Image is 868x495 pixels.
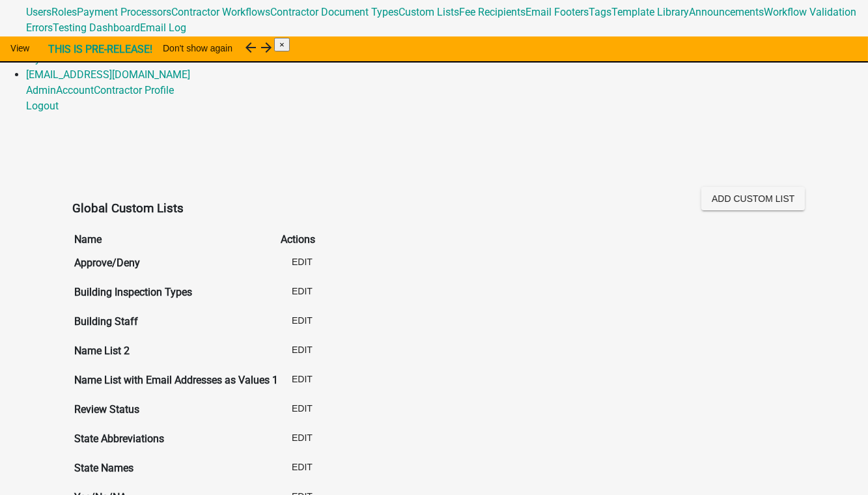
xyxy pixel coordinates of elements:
[74,279,279,307] th: Building Inspection Types
[48,43,152,55] strong: THIS IS PRE-RELEASE!
[279,40,285,49] span: ×
[74,308,279,336] th: Building Staff
[74,231,279,248] th: Name
[459,6,525,18] a: Fee Recipients
[26,5,868,51] div: Global203
[140,21,186,34] a: Email Log
[77,6,171,18] a: Payment Processors
[74,425,279,453] th: State Abbreviations
[701,187,805,210] button: Add Custom List
[281,338,323,361] button: Edit
[171,6,270,18] a: Contractor Workflows
[270,6,399,18] a: Contractor Document Types
[26,100,59,112] a: Logout
[74,367,279,395] th: Name List with Email Addresses as Values 1
[73,199,692,218] h3: Global Custom Lists
[274,38,290,51] button: Close
[74,396,279,424] th: Review Status
[589,6,611,18] a: Tags
[281,250,323,274] button: Edit
[399,6,459,18] a: Custom Lists
[281,279,323,303] button: Edit
[74,455,279,483] th: State Names
[281,455,323,479] button: Edit
[525,6,589,18] a: Email Footers
[53,21,140,34] a: Testing Dashboard
[26,68,190,81] a: [EMAIL_ADDRESS][DOMAIN_NAME]
[611,6,689,18] a: Template Library
[259,40,274,55] i: arrow_forward
[281,397,323,420] button: Edit
[94,84,174,96] a: Contractor Profile
[56,84,94,96] a: Account
[74,249,279,277] th: Approve/Deny
[281,231,324,248] th: Actions
[26,6,51,18] a: Users
[26,84,56,96] a: Admin
[689,6,764,18] a: Announcements
[152,36,243,60] button: Don't show again
[26,83,868,114] div: [EMAIL_ADDRESS][DOMAIN_NAME]
[51,6,77,18] a: Roles
[281,367,323,391] button: Edit
[243,40,259,55] i: arrow_back
[281,309,323,332] button: Edit
[281,426,323,449] button: Edit
[74,337,279,365] th: Name List 2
